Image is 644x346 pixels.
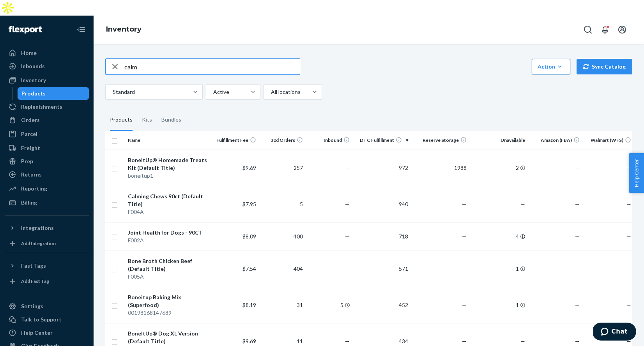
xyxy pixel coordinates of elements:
[411,150,470,186] td: 1988
[161,109,181,131] div: Bundles
[259,222,306,251] td: 400
[128,237,209,244] div: F002A
[242,302,256,308] span: $8.19
[21,278,49,284] div: Add Fast Tag
[21,329,53,337] div: Help Center
[345,201,350,207] span: —
[345,338,350,344] span: —
[259,287,306,323] td: 31
[5,196,89,209] a: Billing
[128,229,209,237] div: Joint Health for Dogs - 90CT
[5,259,89,272] button: Fast Tags
[125,131,212,150] th: Name
[21,116,40,124] div: Orders
[21,157,33,165] div: Prep
[5,114,89,126] a: Orders
[532,59,570,74] button: Action
[626,201,631,207] span: —
[73,22,89,37] button: Close Navigation
[242,233,256,240] span: $8.09
[21,171,42,178] div: Returns
[353,222,411,251] td: 718
[270,88,271,96] input: All locations
[411,131,470,150] th: Reserve Storage
[629,153,644,193] span: Help Center
[626,164,631,171] span: —
[575,201,580,207] span: —
[583,131,637,150] th: Walmart (WFS)
[21,144,40,152] div: Freight
[242,338,256,344] span: $9.69
[575,233,580,240] span: —
[5,101,89,113] a: Replenishments
[470,222,528,251] td: 4
[212,88,213,96] input: Active
[462,201,467,207] span: —
[353,186,411,222] td: 940
[128,293,209,309] div: Boneitup Baking Mix (Superfood)
[21,130,37,138] div: Parcel
[128,309,209,317] div: 00198168147689
[353,150,411,186] td: 972
[21,199,37,207] div: Billing
[9,26,42,34] img: Flexport logo
[5,47,89,59] a: Home
[5,168,89,181] a: Returns
[575,302,580,308] span: —
[520,338,525,344] span: —
[5,237,89,250] a: Add Integration
[5,128,89,140] a: Parcel
[462,302,467,308] span: —
[575,338,580,344] span: —
[259,150,306,186] td: 257
[626,265,631,272] span: —
[577,59,632,74] button: Sync Catalog
[5,313,89,326] button: Talk to Support
[259,131,306,150] th: 30d Orders
[575,164,580,171] span: —
[106,25,142,34] a: Inventory
[462,338,467,344] span: —
[520,201,525,207] span: —
[110,109,133,131] div: Products
[21,185,47,192] div: Reporting
[21,62,45,70] div: Inbounds
[21,49,37,57] div: Home
[626,233,631,240] span: —
[21,76,46,84] div: Inventory
[580,22,596,37] button: Open Search Box
[21,103,62,111] div: Replenishments
[21,302,43,310] div: Settings
[597,22,613,37] button: Open notifications
[128,172,209,180] div: boneitup1
[5,155,89,168] a: Prep
[626,338,631,344] span: —
[306,131,353,150] th: Inbound
[128,156,209,172] div: BoneItUp® Homemade Treats Kit (Default Title)
[470,150,528,186] td: 2
[128,192,209,208] div: Calming Chews 90ct (Default Title)
[470,287,528,323] td: 1
[345,233,350,240] span: —
[5,222,89,234] button: Integrations
[112,88,113,96] input: Standard
[124,59,300,74] input: Search inventory by name or sku
[142,109,152,131] div: Kits
[128,257,209,273] div: Bone Broth Chicken Beef (Default Title)
[5,275,89,288] a: Add Fast Tag
[21,224,54,232] div: Integrations
[242,164,256,171] span: $9.69
[100,18,148,41] ol: breadcrumbs
[21,90,46,97] div: Products
[5,300,89,312] a: Settings
[5,142,89,154] a: Freight
[528,131,583,150] th: Amazon (FBA)
[212,131,259,150] th: Fulfillment Fee
[345,265,350,272] span: —
[21,240,56,247] div: Add Integration
[353,131,411,150] th: DTC Fulfillment
[259,251,306,287] td: 404
[593,323,636,342] iframe: Opens a widget where you can chat to one of our agents
[242,201,256,207] span: $7.95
